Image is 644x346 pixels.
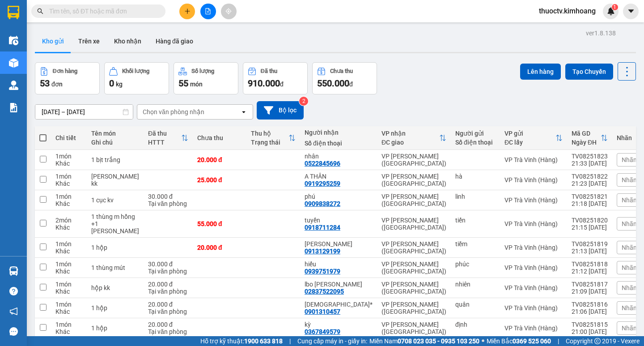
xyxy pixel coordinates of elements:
[305,308,340,315] div: 0901310457
[55,281,82,288] div: 1 món
[55,248,82,255] div: Khác
[305,173,373,180] div: A THÂN
[504,264,563,271] div: VP Trà Vinh (Hàng)
[49,6,155,16] input: Tìm tên, số ĐT hoặc mã đơn
[504,325,563,332] div: VP Trà Vinh (Hàng)
[572,130,601,137] div: Mã GD
[40,78,50,89] span: 53
[55,268,82,275] div: Khác
[174,62,238,94] button: Số lượng55món
[148,200,188,207] div: Tại văn phòng
[225,8,232,14] span: aim
[55,288,82,295] div: Khác
[504,176,563,184] div: VP Trà Vinh (Hàng)
[257,101,304,120] button: Bộ lọc
[35,30,71,52] button: Kho gửi
[251,130,288,137] div: Thu hộ
[55,301,82,308] div: 1 món
[594,338,601,344] span: copyright
[381,261,446,275] div: VP [PERSON_NAME] ([GEOGRAPHIC_DATA])
[9,36,18,45] img: warehouse-icon
[513,337,551,345] strong: 0369 525 060
[572,301,608,308] div: TV08251816
[197,220,242,227] div: 55.000 đ
[369,336,479,346] span: Miền Nam
[504,284,563,291] div: VP Trà Vinh (Hàng)
[455,301,496,308] div: quân
[455,193,496,200] div: linh
[622,196,637,204] span: Nhãn
[8,6,19,19] img: logo-vxr
[289,336,291,346] span: |
[482,339,484,343] span: ⚪️
[91,139,139,146] div: Ghi chú
[504,156,563,163] div: VP Trà Vinh (Hàng)
[148,261,188,268] div: 30.000 đ
[622,176,637,184] span: Nhãn
[205,8,211,14] span: file-add
[55,217,82,224] div: 2 món
[148,30,200,52] button: Hàng đã giao
[148,268,188,275] div: Tại văn phòng
[197,244,242,251] div: 20.000 đ
[55,224,82,231] div: Khác
[55,240,82,248] div: 1 món
[243,62,308,94] button: Đã thu910.000đ
[148,328,188,335] div: Tại văn phòng
[299,97,308,106] sup: 2
[91,244,139,251] div: 1 hộp
[305,261,373,268] div: hiếu
[71,30,107,52] button: Trên xe
[504,139,555,146] div: ĐC lấy
[200,336,283,346] span: Hỗ trợ kỹ thuật:
[91,264,139,271] div: 1 thùng mút
[191,68,214,74] div: Số lượng
[381,130,439,137] div: VP nhận
[455,130,496,137] div: Người gửi
[55,261,82,268] div: 1 món
[572,160,608,167] div: 21:33 [DATE]
[381,240,446,255] div: VP [PERSON_NAME] ([GEOGRAPHIC_DATA])
[572,288,608,295] div: 21:09 [DATE]
[9,287,18,295] span: question-circle
[607,7,615,15] img: icon-new-feature
[572,281,608,288] div: TV08251817
[55,193,82,200] div: 1 món
[248,78,280,89] span: 910.000
[305,240,373,248] div: nguyễn long
[91,304,139,312] div: 1 hộp
[55,173,82,180] div: 1 món
[305,180,340,187] div: 0919295259
[51,81,63,88] span: đơn
[246,126,300,150] th: Toggle SortBy
[504,196,563,204] div: VP Trà Vinh (Hàng)
[9,307,18,316] span: notification
[305,301,373,308] div: hồng*
[244,337,283,345] strong: 1900 633 818
[305,224,340,231] div: 0918711284
[572,268,608,275] div: 21:12 [DATE]
[565,64,613,80] button: Tạo Chuyến
[200,4,216,19] button: file-add
[9,266,18,276] img: warehouse-icon
[312,62,377,94] button: Chưa thu550.000đ
[455,261,496,268] div: phúc
[9,103,18,112] img: solution-icon
[261,68,277,74] div: Đã thu
[586,28,616,38] div: ver 1.8.138
[504,304,563,312] div: VP Trà Vinh (Hàng)
[305,200,340,207] div: 0909838272
[104,62,169,94] button: Khối lượng0kg
[381,301,446,315] div: VP [PERSON_NAME] ([GEOGRAPHIC_DATA])
[53,68,77,74] div: Đơn hàng
[572,217,608,224] div: TV08251820
[455,281,496,288] div: nhiên
[567,126,612,150] th: Toggle SortBy
[572,139,601,146] div: Ngày ĐH
[91,130,139,137] div: Tên món
[305,328,340,335] div: 0367849579
[623,4,639,19] button: caret-down
[148,139,181,146] div: HTTT
[305,140,373,147] div: Số điện thoại
[622,304,637,312] span: Nhãn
